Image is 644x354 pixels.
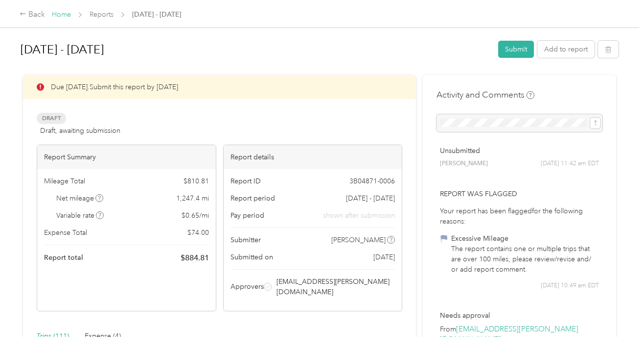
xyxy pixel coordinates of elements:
[44,176,85,186] span: Mileage Total
[52,10,71,19] a: Home
[331,235,386,245] span: [PERSON_NAME]
[37,331,69,342] div: Trips (111)
[373,252,395,262] span: [DATE]
[44,228,87,238] span: Expense Total
[90,10,114,19] a: Reports
[346,193,395,203] span: [DATE] - [DATE]
[181,252,209,264] span: $ 884.81
[440,189,599,199] p: Report was flagged
[498,41,534,58] button: Submit
[589,299,644,354] iframe: Everlance-gr Chat Button Frame
[451,233,599,244] div: Excessive Mileage
[276,277,393,297] span: [EMAIL_ADDRESS][PERSON_NAME][DOMAIN_NAME]
[541,159,599,168] span: [DATE] 11:42 am EDT
[440,159,488,168] span: [PERSON_NAME]
[44,253,83,263] span: Report total
[132,9,181,20] span: [DATE] - [DATE]
[230,281,264,292] span: Approvers
[230,193,275,203] span: Report period
[37,145,216,169] div: Report Summary
[37,113,66,124] span: Draft
[56,193,104,203] span: Net mileage
[187,228,209,238] span: $ 74.00
[230,235,261,245] span: Submitter
[440,324,599,345] p: From
[21,38,491,61] h1: Sep 1 - 30, 2025
[230,210,264,221] span: Pay period
[349,176,395,186] span: 3B04871-0006
[40,126,120,136] span: Draft, awaiting submission
[537,41,595,58] button: Add to report
[182,210,209,221] span: $ 0.65 / mi
[440,146,599,156] p: Unsubmitted
[440,206,599,227] div: Your report has been flagged for the following reasons:
[230,176,261,186] span: Report ID
[440,310,599,321] p: Needs approval
[230,252,273,262] span: Submitted on
[437,89,534,101] h4: Activity and Comments
[184,176,209,186] span: $ 810.81
[56,210,104,221] span: Variable rate
[541,281,599,290] span: [DATE] 10:49 am EDT
[85,331,121,342] div: Expense (4)
[176,193,209,203] span: 1,247.4 mi
[23,75,416,99] div: Due [DATE]. Submit this report by [DATE]
[323,210,395,221] span: shown after submission
[20,9,45,21] div: Back
[451,244,599,275] div: The report contains one or multiple trips that are over 100 miles, please review/revise and/ or a...
[440,325,578,344] a: [EMAIL_ADDRESS][PERSON_NAME][DOMAIN_NAME]
[224,145,402,169] div: Report details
